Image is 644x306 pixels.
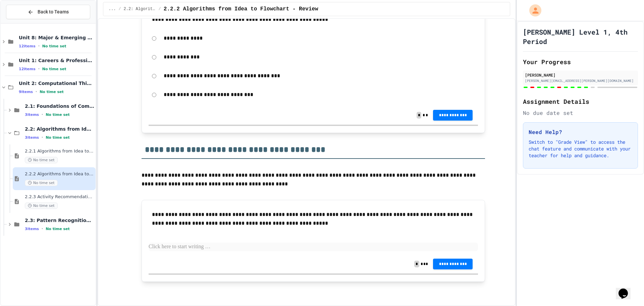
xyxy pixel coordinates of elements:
span: Unit 2: Computational Thinking & Problem-Solving [19,80,94,86]
span: 12 items [19,44,36,48]
span: No time set [46,227,70,231]
span: / [159,6,161,12]
span: • [36,89,37,94]
span: Unit 8: Major & Emerging Technologies [19,35,94,41]
span: No time set [46,135,70,140]
span: No time set [42,44,66,48]
span: 3 items [25,113,39,117]
p: Switch to "Grade View" to access the chat feature and communicate with your teacher for help and ... [529,139,632,159]
iframe: chat widget [616,279,637,299]
span: • [38,66,40,72]
span: 2.2.2 Algorithms from Idea to Flowchart - Review [25,171,94,177]
span: 3 items [25,227,39,231]
span: 2.2.3 Activity Recommendation Algorithm [25,194,94,200]
span: 3 items [25,135,39,140]
span: 12 items [19,67,36,71]
span: • [42,135,43,140]
div: [PERSON_NAME] [525,72,636,78]
span: • [42,226,43,231]
span: / [118,6,121,12]
h3: Need Help? [529,128,632,136]
span: No time set [25,180,58,186]
span: 2.3: Pattern Recognition & Decomposition [25,217,94,223]
span: 2.1: Foundations of Computational Thinking [25,103,94,109]
span: 2.2.2 Algorithms from Idea to Flowchart - Review [164,5,318,13]
span: • [38,43,40,49]
h2: Your Progress [523,57,638,67]
span: ... [109,6,116,12]
div: No due date set [523,109,638,117]
span: 2.2: Algorithms from Idea to Flowchart [25,126,94,132]
span: No time set [46,113,70,117]
span: No time set [40,90,64,94]
h1: [PERSON_NAME] Level 1, 4th Period [523,27,638,46]
span: No time set [42,67,66,71]
span: 2.2: Algorithms from Idea to Flowchart [124,6,156,12]
span: 2.2.1 Algorithms from Idea to Flowchart [25,148,94,154]
button: Back to Teams [6,5,90,19]
div: [PERSON_NAME][EMAIL_ADDRESS][PERSON_NAME][DOMAIN_NAME] [525,78,636,83]
span: • [42,112,43,117]
span: No time set [25,203,58,209]
span: No time set [25,157,58,163]
h2: Assignment Details [523,97,638,106]
span: Unit 1: Careers & Professionalism [19,57,94,63]
span: 9 items [19,90,33,94]
div: My Account [522,3,543,18]
span: Back to Teams [38,8,69,15]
